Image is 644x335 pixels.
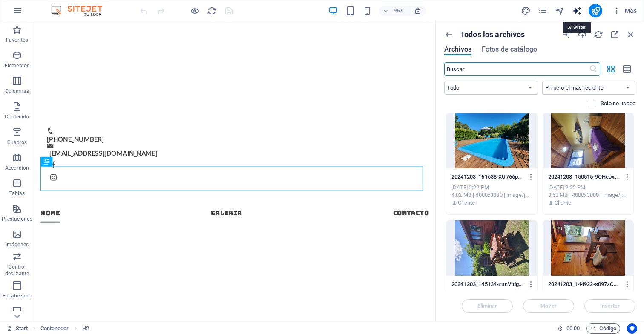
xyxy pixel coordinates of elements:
span: : [572,325,574,332]
p: 20241203_150515-9OHcoxTqEVUHgPciEPZaHg.jpg [548,173,621,181]
div: [DATE] 2:22 PM [548,184,629,191]
i: Mostrar todas las carpetas [444,30,454,39]
div: 4.02 MB | 4000x3000 | image/jpeg [451,191,532,199]
a: Haz clic para cancelar la selección y doble clic para abrir páginas [7,323,28,334]
i: Cargar [578,30,587,39]
span: Haz clic para seleccionar y doble clic para editar [82,323,89,334]
p: Accordion [5,165,29,171]
i: Volver a cargar página [207,6,217,16]
i: Volver a cargar [594,30,603,39]
button: Haz clic para salir del modo de previsualización y seguir editando [190,6,200,16]
span: Más [612,6,637,15]
i: Maximizar [610,30,619,39]
p: 20241203_161638-XU766p8va2amVmEhIJ22fA.jpg [451,173,524,181]
p: Cliente [555,199,572,207]
button: reload [207,6,217,16]
span: Fotos de catálogo [482,44,537,55]
span: 00 00 [566,323,580,334]
i: Navegador [555,6,565,16]
img: Editor Logo [49,6,113,16]
span: Código [590,323,616,334]
span: Archivos [444,44,471,55]
p: Favoritos [6,37,28,43]
button: 95% [379,6,409,16]
input: Buscar [444,62,589,76]
h6: Tiempo de la sesión [558,323,580,334]
p: Contenido [5,113,29,120]
i: Al redimensionar, ajustar el nivel de zoom automáticamente para ajustarse al dispositivo elegido. [414,7,422,14]
p: Cliente [458,199,475,207]
button: text_generator [572,6,582,16]
p: Cuadros [7,139,27,146]
i: Páginas (Ctrl+Alt+S) [538,6,548,16]
p: Solo muestra los archivos que no están usándose en el sitio web. Los archivos añadidos durante es... [601,100,635,107]
button: Código [586,323,620,334]
div: [DATE] 2:22 PM [451,184,532,191]
span: Haz clic para seleccionar y doble clic para editar [40,323,69,334]
p: Columnas [5,88,29,95]
p: Todos los archivos [460,30,525,39]
p: Encabezado [3,292,32,299]
p: Elementos [5,62,29,69]
p: Imágenes [6,241,29,248]
button: navigator [555,6,565,16]
i: Cerrar [626,30,635,39]
nav: breadcrumb [40,323,89,334]
p: 20241203_145134-zucVtdgPOxaooXv-NPE10A.jpg [451,280,524,288]
p: Prestaciones [2,216,32,222]
i: Publicar [591,6,601,16]
button: Más [609,4,640,17]
button: pages [538,6,548,16]
div: 3.53 MB | 4000x3000 | image/jpeg [548,191,629,199]
button: design [520,6,531,16]
button: Usercentrics [627,323,637,334]
button: publish [589,4,602,17]
i: Diseño (Ctrl+Alt+Y) [521,6,531,16]
h6: 95% [392,6,405,16]
p: Tablas [9,190,25,197]
p: 20241203_144922-s097zCNo1iTYOpjSqI0JbQ.jpg [548,280,621,288]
